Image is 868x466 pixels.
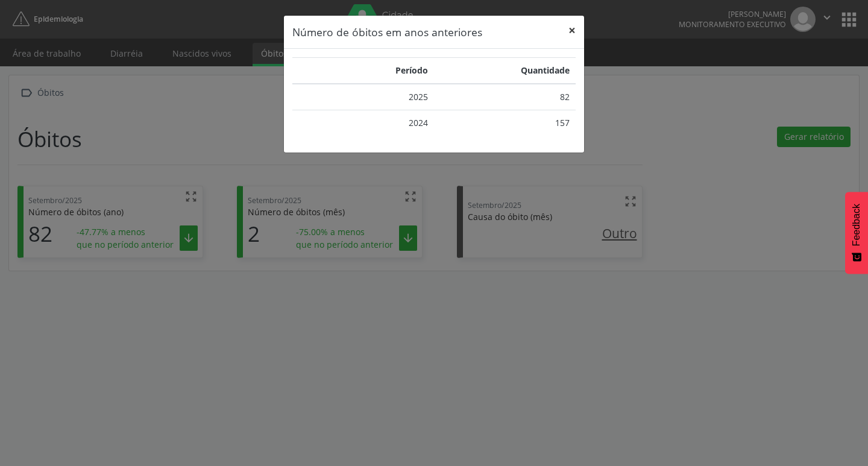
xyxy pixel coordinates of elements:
h5: Número de óbitos em anos anteriores [292,24,482,40]
td: 157 [434,110,576,136]
div: Quantidade [441,64,570,77]
button: Close [560,16,584,45]
span: Feedback [851,204,862,246]
td: 82 [434,84,576,110]
td: 2025 [292,84,434,110]
td: 2024 [292,110,434,136]
button: Feedback - Mostrar pesquisa [845,192,868,274]
div: Período [299,64,428,77]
